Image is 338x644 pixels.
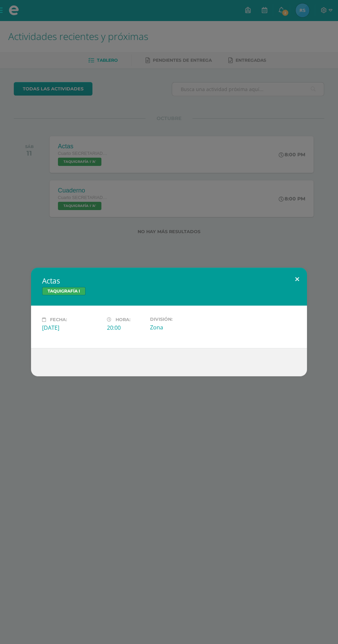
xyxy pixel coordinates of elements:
div: [DATE] [42,324,101,331]
span: Hora: [116,317,130,322]
div: Zona [150,324,209,331]
button: Close (Esc) [287,268,307,291]
div: 20:00 [107,324,145,331]
span: Fecha: [50,317,67,322]
h2: Actas [42,276,296,286]
label: División: [150,317,209,322]
span: TAQUIGRAFÍA I [42,287,86,295]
